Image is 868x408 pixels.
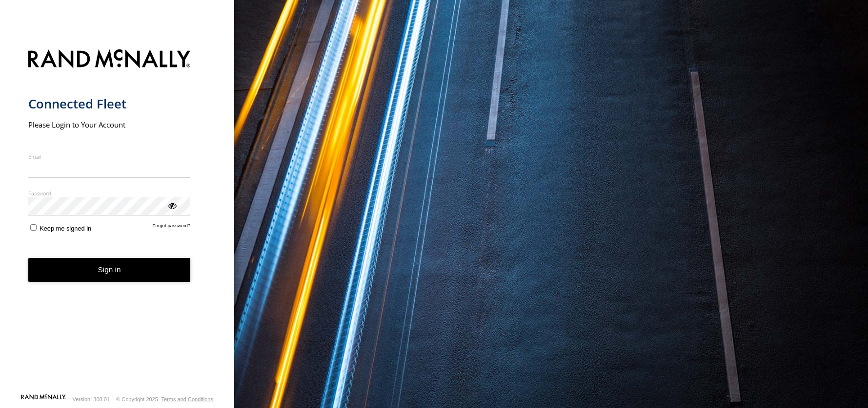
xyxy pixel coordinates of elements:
div: Version: 308.01 [73,396,110,402]
a: Forgot password? [153,223,191,232]
input: Keep me signed in [30,224,37,231]
a: Visit our Website [21,394,66,404]
form: main [28,43,206,393]
div: © Copyright 2025 - [116,396,213,402]
div: ViewPassword [167,200,177,210]
img: Rand McNally [28,47,191,72]
span: Keep me signed in [40,225,91,232]
button: Sign in [28,258,191,282]
label: Email [28,153,191,160]
a: Terms and Conditions [161,396,213,402]
label: Password [28,190,191,197]
h2: Please Login to Your Account [28,120,191,129]
h1: Connected Fleet [28,96,191,112]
